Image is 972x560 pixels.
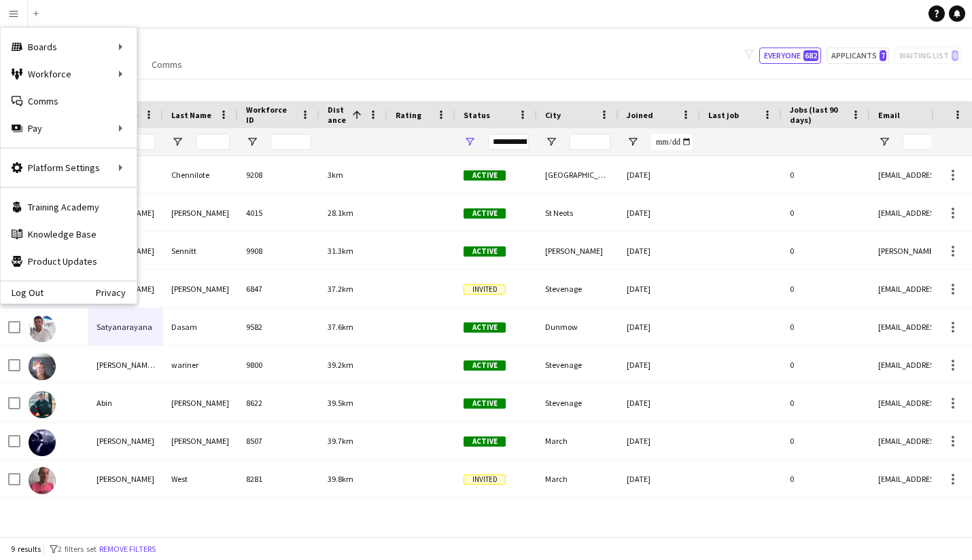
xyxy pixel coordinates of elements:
[619,156,700,193] div: [DATE]
[627,136,639,148] button: Open Filter Menu
[163,460,238,498] div: West
[163,346,238,384] div: wariner
[619,384,700,422] div: [DATE]
[464,360,506,371] span: Active
[464,322,506,333] span: Active
[803,50,818,61] span: 682
[619,460,700,498] div: [DATE]
[171,110,211,120] span: Last Name
[570,134,610,150] input: City Filter Input
[1,88,137,115] a: Comms
[464,436,506,447] span: Active
[238,422,319,460] div: 8507
[163,384,238,422] div: [PERSON_NAME]
[708,110,739,120] span: Last job
[328,436,353,446] span: 39.7km
[163,308,238,346] div: Dasam
[782,384,870,422] div: 0
[782,346,870,384] div: 0
[651,134,692,150] input: Joined Filter Input
[238,270,319,307] div: 6847
[238,460,319,498] div: 8281
[545,110,561,120] span: City
[88,308,163,346] div: Satyanarayana
[396,110,421,120] span: Rating
[464,474,506,485] span: Invited
[1,115,137,142] div: Pay
[782,156,870,193] div: 0
[619,270,700,307] div: [DATE]
[464,136,476,148] button: Open Filter Menu
[782,422,870,460] div: 0
[619,422,700,460] div: [DATE]
[146,56,188,73] a: Comms
[163,232,238,269] div: Sennitt
[537,308,619,346] div: Dunmow
[328,246,353,256] span: 31.3km
[537,194,619,231] div: St Neots
[29,353,56,380] img: samantha jane wariner
[328,360,353,370] span: 39.2km
[537,232,619,269] div: [PERSON_NAME]
[1,33,137,60] div: Boards
[464,208,506,219] span: Active
[790,105,846,125] span: Jobs (last 90 days)
[782,270,870,307] div: 0
[328,398,353,408] span: 39.5km
[328,474,353,484] span: 39.8km
[29,315,56,342] img: Satyanarayana Dasam
[238,384,319,422] div: 8622
[619,194,700,231] div: [DATE]
[619,308,700,346] div: [DATE]
[196,134,230,150] input: Last Name Filter Input
[537,460,619,498] div: March
[759,48,821,64] button: Everyone682
[163,270,238,307] div: [PERSON_NAME]
[464,110,490,120] span: Status
[464,246,506,257] span: Active
[880,50,886,61] span: 7
[464,170,506,181] span: Active
[238,346,319,384] div: 9800
[878,110,900,120] span: Email
[246,136,258,148] button: Open Filter Menu
[1,287,44,298] a: Log Out
[1,248,137,275] a: Product Updates
[328,170,343,180] span: 3km
[238,232,319,269] div: 9908
[827,48,889,64] button: Applicants7
[619,232,700,269] div: [DATE]
[88,346,163,384] div: [PERSON_NAME] [PERSON_NAME]
[1,193,137,221] a: Training Academy
[537,346,619,384] div: Stevenage
[328,105,347,125] span: Distance
[97,542,158,557] button: Remove filters
[537,384,619,422] div: Stevenage
[782,460,870,498] div: 0
[1,154,137,181] div: Platform Settings
[619,346,700,384] div: [DATE]
[537,156,619,193] div: [GEOGRAPHIC_DATA][PERSON_NAME], [GEOGRAPHIC_DATA]
[627,110,653,120] span: Joined
[58,544,97,554] span: 2 filters set
[163,156,238,193] div: Chennilote
[152,58,182,71] span: Comms
[782,232,870,269] div: 0
[88,422,163,460] div: [PERSON_NAME]
[328,322,353,332] span: 37.6km
[29,467,56,494] img: Leigh West
[782,308,870,346] div: 0
[121,134,155,150] input: First Name Filter Input
[545,136,557,148] button: Open Filter Menu
[163,422,238,460] div: [PERSON_NAME]
[328,284,353,294] span: 37.2km
[171,136,184,148] button: Open Filter Menu
[464,398,506,409] span: Active
[88,384,163,422] div: Abin
[537,422,619,460] div: March
[29,429,56,456] img: Brian Claassen
[328,208,353,218] span: 28.1km
[1,221,137,248] a: Knowledge Base
[238,194,319,231] div: 4015
[238,156,319,193] div: 9208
